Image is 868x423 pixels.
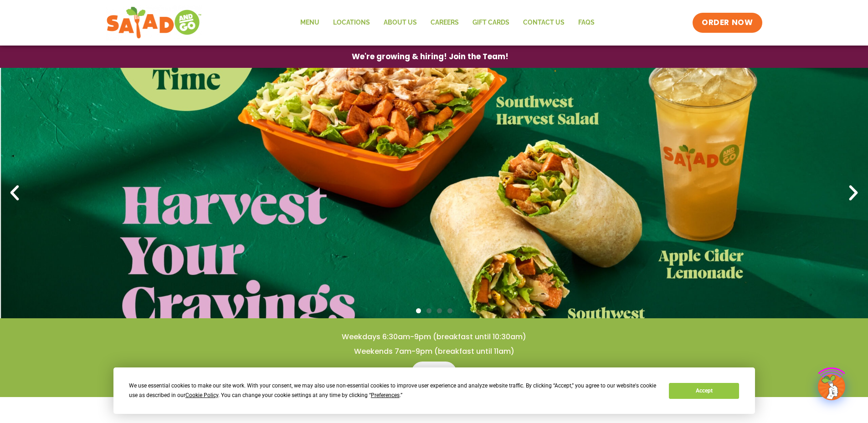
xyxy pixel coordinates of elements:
span: We're growing & hiring! Join the Team! [352,53,508,61]
span: ORDER NOW [702,17,753,28]
span: Go to slide 4 [447,308,452,313]
div: Previous slide [5,183,25,203]
div: We use essential cookies to make our site work. With your consent, we may also use non-essential ... [129,381,658,400]
a: Careers [424,12,466,33]
a: Locations [326,12,377,33]
h4: Weekends 7am-9pm (breakfast until 11am) [18,347,850,357]
span: Cookie Policy [185,392,218,398]
div: Next slide [843,183,863,203]
h4: Weekdays 6:30am-9pm (breakfast until 10:30am) [18,332,850,342]
a: GIFT CARDS [466,12,516,33]
a: Menu [411,362,457,383]
span: Go to slide 2 [426,308,431,313]
a: FAQs [571,12,601,33]
span: Go to slide 1 [416,308,421,313]
span: Go to slide 3 [437,308,442,313]
nav: Menu [293,12,601,33]
a: ORDER NOW [693,13,762,33]
a: We're growing & hiring! Join the Team! [338,46,522,67]
span: Preferences [371,392,400,398]
button: Accept [669,383,739,399]
span: Menu [422,367,446,378]
a: About Us [377,12,424,33]
a: Contact Us [516,12,571,33]
img: new-SAG-logo-768×292 [106,5,202,41]
div: Cookie Consent Prompt [113,367,755,414]
a: Menu [293,12,326,33]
